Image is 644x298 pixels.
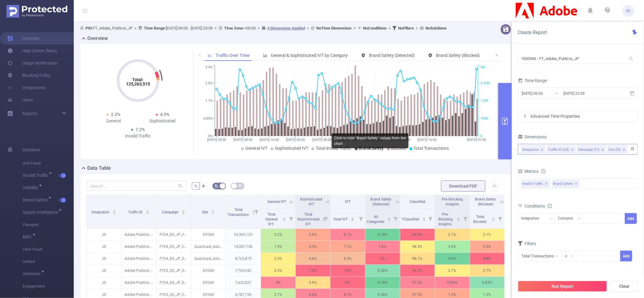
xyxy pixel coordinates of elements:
[207,138,226,142] tspan: [DATE] 00:00
[239,184,242,188] i: icon: table
[282,219,286,221] i: icon: caret-down
[87,229,121,240] p: JS
[282,217,286,220] div: Sort
[22,144,40,156] span: Solutions
[191,229,226,240] p: DV360
[330,277,365,288] p: 9%
[351,219,354,221] i: icon: caret-down
[252,195,261,228] i: Filter menu
[121,265,156,276] p: Adobe Publicis JP [27152]
[548,204,552,208] i: icon: info-circle
[211,209,215,213] div: Sort
[224,26,244,30] b: Time Zone:
[261,277,295,288] p: 5%
[160,112,169,117] span: 4.9%
[316,26,352,30] b: No Time Dimensions
[518,30,547,35] span: Create Report
[113,212,116,214] i: icon: caret-down
[426,209,435,228] i: Filter menu
[332,133,409,148] div: Click to hide `Brand Safety` values from the chart
[296,277,330,288] p: 3.9%
[296,253,330,264] p: 4.6%
[156,277,191,288] p: FY24_EG_JP_DocumentCloud_Acrobat_Acquisition [226834]
[626,5,630,17] span: IS
[365,277,400,288] p: 0.18%
[607,145,627,153] li: Site (l2)
[267,200,286,204] span: General IVT
[7,81,45,94] a: Integrations
[492,217,495,220] div: Sort
[609,146,621,154] div: Site (l2)
[297,212,320,226] span: Total Sophisticated IVT
[111,112,120,117] span: 2.3%
[387,26,393,30] span: >
[121,277,156,288] p: Adobe Publicis JP [27152]
[467,138,486,142] tspan: [DATE] 07:00
[198,53,202,57] i: icon: left
[23,280,74,292] span: Engagement
[457,219,460,221] i: icon: caret-down
[226,253,260,264] p: 8,763,875
[611,281,638,292] button: Clear
[23,256,74,268] span: Unified
[631,147,634,151] i: icon: close-circle
[234,138,253,142] tspan: [DATE] 08:00
[316,146,352,151] span: Total Invalid Traffic
[113,133,163,139] div: Invalid Traffic
[330,229,365,240] p: 8.1%
[205,81,212,85] tspan: 2.5%
[365,229,400,240] p: 0.18%
[391,209,400,228] i: Filter menu
[227,208,250,217] span: Total Transactions
[571,148,574,152] i: icon: close
[575,180,578,188] span: ✕
[461,209,470,228] i: Filter menu
[7,94,33,106] a: Users
[87,35,108,42] h2: Overview
[409,200,425,204] span: Classified
[80,26,85,30] i: icon: user
[202,210,209,214] span: Site
[296,241,330,252] p: 5.3%
[371,197,392,206] span: Brand Safety (Detected)
[436,53,480,58] span: Brand Safety (Blocked)
[620,251,632,261] button: Add
[208,53,212,58] i: icon: line-chart
[400,253,435,264] p: 98.1%
[457,217,460,220] div: Sort
[282,217,286,218] i: icon: caret-up
[156,253,191,264] p: FY24_EG_JP_DocumentCloud_Acrobat_Acquisition [226834]
[245,146,267,151] span: General IVT
[87,265,121,276] p: JS
[261,229,295,240] p: 2.2%
[473,215,488,224] span: Total Blocked
[518,169,539,174] span: Metrics
[388,217,391,218] i: icon: caret-up
[334,217,349,221] span: Total IVT
[296,265,330,276] p: 7.5%
[113,209,116,213] div: Sort
[470,265,504,276] p: 2.7%
[414,26,420,30] span: >
[271,53,348,58] span: General & Sophisticated IVT by Category
[518,281,607,292] button: Run Report
[480,81,490,85] tspan: 2.25M
[22,107,37,120] a: Reports
[418,138,437,142] tspan: [DATE] 16:00
[286,138,305,142] tspan: [DATE] 00:00
[300,197,323,206] span: Sophisticated IVT
[496,209,504,228] i: Filter menu
[435,253,469,264] p: 4.9%
[523,114,527,118] i: icon: right
[313,138,332,142] tspan: [DATE] 08:00
[89,118,138,124] div: General
[495,53,499,57] i: icon: right
[470,229,504,240] p: 2.1%
[7,45,57,57] a: Help Center (New)
[492,217,495,218] i: icon: caret-up
[305,26,311,30] span: >
[23,173,50,177] span: Invalid Traffic
[113,209,116,211] i: icon: caret-up
[205,99,212,103] tspan: 1.7%
[549,217,553,221] i: icon: down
